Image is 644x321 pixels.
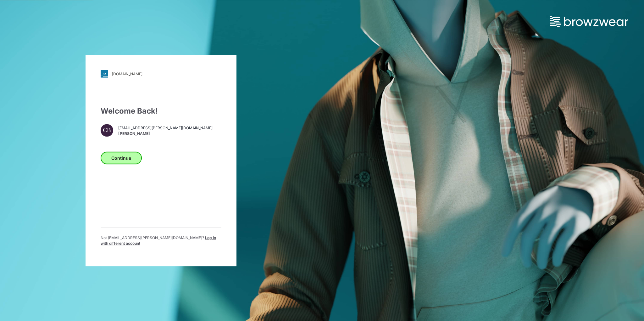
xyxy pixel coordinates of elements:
span: [PERSON_NAME] [118,131,213,136]
a: [DOMAIN_NAME] [101,70,221,78]
img: browzwear-logo.73288ffb.svg [550,16,628,27]
div: Welcome Back! [101,105,221,116]
div: CB [101,124,113,136]
span: [EMAIL_ADDRESS][PERSON_NAME][DOMAIN_NAME] [118,125,213,131]
p: Not [EMAIL_ADDRESS][PERSON_NAME][DOMAIN_NAME] ? [101,235,221,246]
div: [DOMAIN_NAME] [112,72,142,76]
img: svg+xml;base64,PHN2ZyB3aWR0aD0iMjgiIGhlaWdodD0iMjgiIHZpZXdCb3g9IjAgMCAyOCAyOCIgZmlsbD0ibm9uZSIgeG... [101,70,108,78]
button: Continue [101,152,142,164]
